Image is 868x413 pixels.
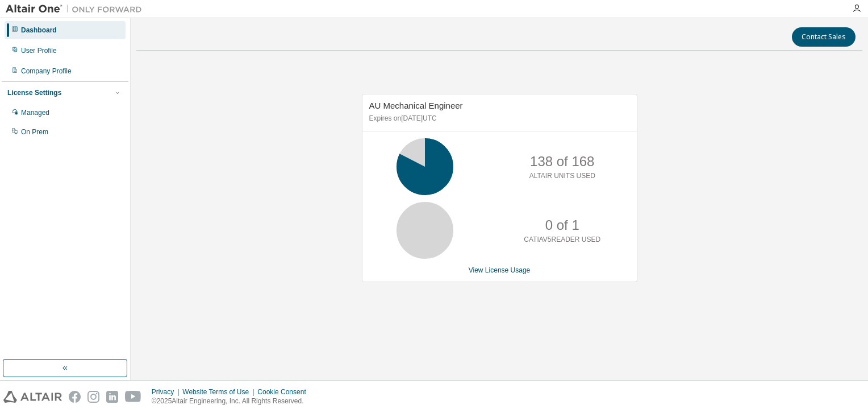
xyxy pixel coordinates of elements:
img: Altair One [6,3,148,15]
p: Expires on [DATE] UTC [369,114,627,123]
p: CATIAV5READER USED [524,235,600,245]
div: Website Terms of Use [182,387,257,397]
div: Cookie Consent [257,387,312,397]
p: 0 of 1 [545,216,579,235]
img: facebook.svg [69,391,81,403]
div: On Prem [21,127,48,137]
p: 138 of 168 [530,152,594,171]
div: Privacy [152,387,182,397]
p: © 2025 Altair Engineering, Inc. All Rights Reserved. [152,397,313,406]
div: License Settings [7,88,61,97]
img: linkedin.svg [106,391,118,403]
p: ALTAIR UNITS USED [529,171,595,181]
img: altair_logo.svg [3,391,62,403]
div: Managed [21,108,49,117]
span: AU Mechanical Engineer [369,101,463,110]
div: Dashboard [21,26,57,35]
a: View License Usage [469,266,531,274]
button: Contact Sales [792,27,856,47]
img: youtube.svg [125,391,141,403]
div: Company Profile [21,67,72,76]
div: User Profile [21,46,57,55]
img: instagram.svg [87,391,99,403]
